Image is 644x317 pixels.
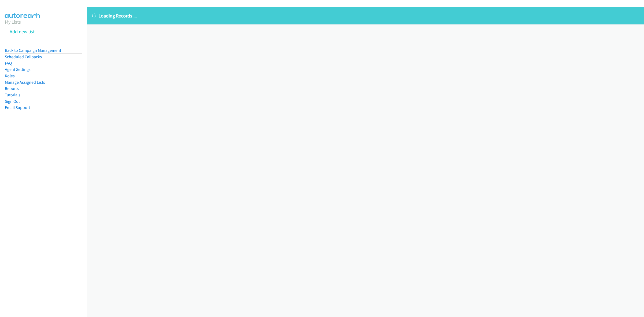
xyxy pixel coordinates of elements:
a: Agent Settings [5,67,31,72]
a: FAQ [5,61,12,66]
a: Email Support [5,105,30,110]
a: Add new list [10,28,35,35]
a: My Lists [5,19,21,25]
a: Manage Assigned Lists [5,80,45,85]
a: Tutorials [5,92,20,97]
a: Back to Campaign Management [5,48,61,53]
a: Roles [5,73,15,78]
a: Sign Out [5,99,20,104]
a: Reports [5,86,19,91]
p: Loading Records ... [92,12,639,19]
a: Scheduled Callbacks [5,54,42,59]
